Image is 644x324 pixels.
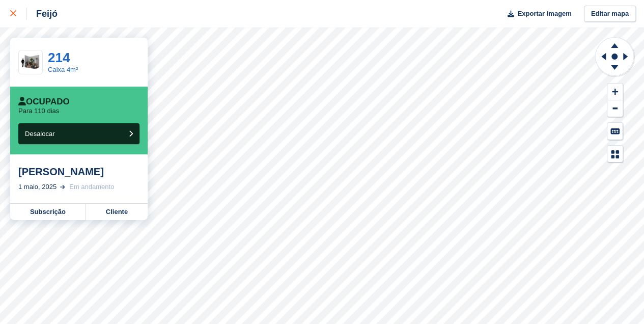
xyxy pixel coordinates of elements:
img: 40-sqft-unit.jpg [19,53,42,71]
span: Desalocar [25,130,55,138]
a: Cliente [86,204,148,220]
button: Keyboard Shortcuts [607,123,623,140]
button: Desalocar [18,123,139,144]
button: Exportar imagem [501,6,571,22]
div: Feijó [27,8,58,20]
button: Zoom In [607,84,623,100]
div: Em andamento [69,182,114,192]
a: Caixa 4m² [48,66,78,73]
button: Zoom Out [607,100,623,117]
a: Subscrição [10,204,86,220]
a: Editar mapa [584,6,636,22]
img: arrow-right-light-icn-cde0832a797a2874e46488d9cf13f60e5c3a73dbe684e267c42b8395dfbc2abf.svg [60,185,65,189]
p: Para 110 dias [18,107,59,115]
div: [PERSON_NAME] [18,166,139,178]
span: Exportar imagem [517,9,571,19]
div: 1 maio, 2025 [18,182,57,192]
button: Map Legend [607,146,623,163]
a: 214 [48,50,70,65]
font: Ocupado [26,97,70,106]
